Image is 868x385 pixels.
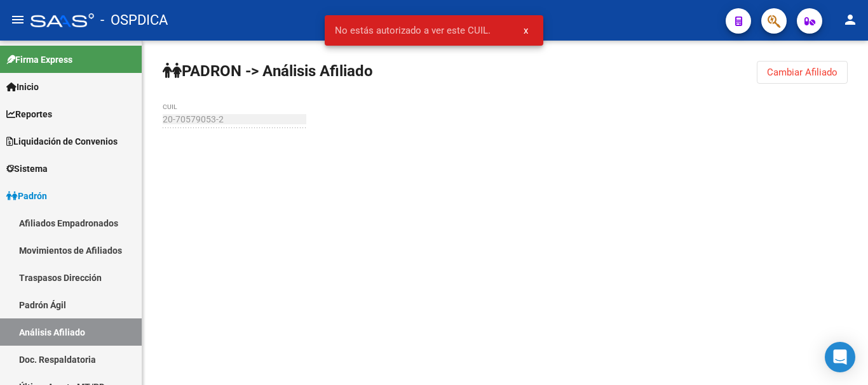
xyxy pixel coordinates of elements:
span: Cambiar Afiliado [767,67,837,78]
span: x [524,25,528,36]
mat-icon: menu [10,12,25,27]
strong: PADRON -> Análisis Afiliado [163,62,373,80]
span: Reportes [6,107,52,121]
button: x [513,19,538,42]
span: Firma Express [6,53,72,67]
span: Inicio [6,80,39,94]
span: Liquidación de Convenios [6,134,118,148]
div: Open Intercom Messenger [825,342,855,372]
span: - OSPDICA [100,6,168,34]
mat-icon: person [843,12,858,27]
span: No estás autorizado a ver este CUIL. [335,24,491,37]
button: Cambiar Afiliado [757,61,848,84]
span: Padrón [6,189,47,203]
span: Sistema [6,162,48,176]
